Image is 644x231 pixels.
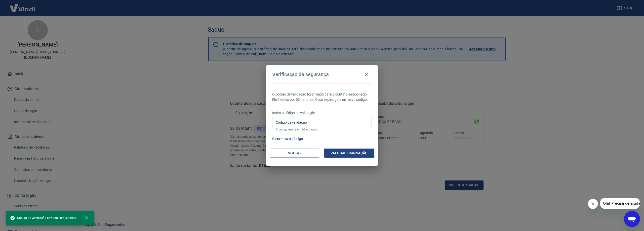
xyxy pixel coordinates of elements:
h4: Verificação de segurança [272,71,329,77]
button: Voltar [270,149,320,158]
iframe: Fechar mensagem [588,199,598,209]
span: Código de verificação enviado com sucesso. [10,215,77,220]
p: Insira o código de validação [272,110,372,116]
span: Olá! Precisa de ajuda? [3,4,42,8]
iframe: Botão para abrir a janela de mensagens [624,211,640,227]
p: O código expira em 03 minutos. [276,128,368,131]
iframe: Mensagem da empresa [600,198,640,209]
button: close [81,212,92,223]
p: O código de validação foi enviado para o contato selecionado. Ele é válido por 03 minutos. Caso e... [272,92,372,102]
button: Gerar novo código [270,134,305,144]
button: Validar transação [324,149,374,158]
